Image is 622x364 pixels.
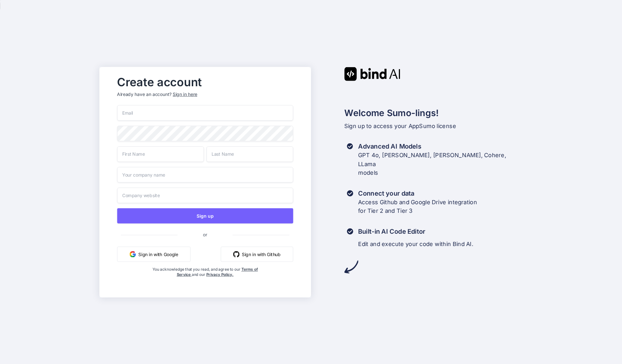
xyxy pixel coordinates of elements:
[358,189,477,197] h3: Connect your data
[178,226,233,242] span: or
[358,239,474,248] p: Edit and execute your code within Bind AI.
[344,67,400,81] img: Bind AI logo
[117,167,293,183] input: Your company name
[344,106,523,119] h2: Welcome Sumo-lings!
[147,267,264,292] div: You acknowledge that you read, and agree to our and our
[358,197,477,215] p: Access Github and Google Drive integration for Tier 2 and Tier 3
[117,208,293,223] button: Sign up
[117,187,293,203] input: Company website
[177,267,258,276] a: Terms of Service
[207,146,293,162] input: Last Name
[173,91,197,97] div: Sign in here
[358,227,474,236] h3: Built-in AI Code Editor
[117,91,293,97] p: Already have an account?
[117,77,293,87] h2: Create account
[117,146,204,162] input: First Name
[344,260,358,274] img: arrow
[117,105,293,121] input: Email
[233,251,240,257] img: github
[206,272,234,277] a: Privacy Policy.
[358,150,522,177] p: GPT 4o, [PERSON_NAME], [PERSON_NAME], Cohere, LLama models
[221,246,293,262] button: Sign in with Github
[358,142,522,151] h3: Advanced AI Models
[344,121,523,130] p: Sign up to access your AppSumo license
[130,251,136,257] img: google
[117,246,191,262] button: Sign in with Google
